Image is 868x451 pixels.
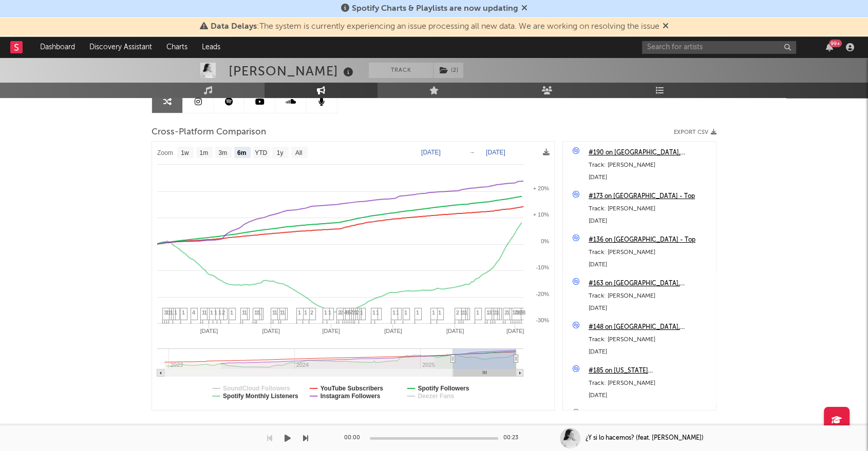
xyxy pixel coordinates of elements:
text: [DATE] [262,328,280,334]
text: Zoom [157,149,173,156]
div: [DATE] [589,302,711,315]
span: 1 [272,309,275,316]
text: + 10% [533,211,550,218]
span: Cross-Platform Comparison [152,126,266,139]
a: Dashboard [33,37,82,57]
span: 1 [476,309,479,316]
span: 1 [242,309,245,316]
span: 1 [244,309,247,316]
span: 10 [512,309,518,316]
span: 1 [230,309,233,316]
text: -30% [536,317,549,323]
text: 1y [277,149,284,156]
div: Track: [PERSON_NAME] [589,377,711,389]
a: #136 on [GEOGRAPHIC_DATA] - Top [589,234,711,246]
a: Charts [159,37,195,57]
span: 2 [504,309,507,316]
a: #173 on [GEOGRAPHIC_DATA] - Top [589,190,711,203]
span: 1 [432,309,435,316]
text: 1w [181,149,189,156]
span: 1 [202,309,205,316]
text: YTD [255,149,267,156]
span: 1 [392,309,395,316]
span: 1 [372,309,375,316]
span: 2 [340,309,343,316]
text: → [469,149,475,156]
span: 1 [170,309,173,316]
span: 1 [360,309,363,316]
text: -10% [536,264,549,270]
span: Spotify Charts & Playlists are now updating [352,5,518,13]
div: #114 on [GEOGRAPHIC_DATA], [GEOGRAPHIC_DATA] [589,408,711,421]
text: [DATE] [322,328,340,334]
span: 1 [354,309,357,316]
span: 1 [274,309,277,316]
div: 99 + [829,40,842,47]
span: 1 [254,309,257,316]
button: 99+ [826,43,833,51]
span: 2 [338,309,341,316]
button: Export CSV [674,129,716,135]
text: -20% [536,291,549,297]
a: #148 on [GEOGRAPHIC_DATA], [GEOGRAPHIC_DATA] [589,321,711,334]
span: Data Delays [211,23,257,31]
text: Spotify Followers [418,385,469,392]
span: 1 [166,309,169,316]
span: 1 [210,309,213,316]
text: 3m [218,149,227,156]
div: Track: [PERSON_NAME] [589,334,711,346]
span: 1 [298,309,301,316]
div: 00:23 [503,432,524,444]
span: 1 [376,309,379,316]
span: 1 [324,309,327,316]
text: [DATE] [486,149,505,156]
span: 4 [344,309,347,316]
a: Discovery Assistant [82,37,159,57]
a: #163 on [GEOGRAPHIC_DATA], [US_STATE], [GEOGRAPHIC_DATA] [589,278,711,290]
text: [DATE] [506,328,524,334]
text: [DATE] [446,328,464,334]
div: Track: [PERSON_NAME] [589,159,711,171]
span: 1 [256,309,259,316]
button: (2) [433,63,463,78]
span: 2 [222,309,225,316]
text: [DATE] [421,149,441,156]
span: 1 [438,309,441,316]
span: 1 [214,309,217,316]
div: [DATE] [589,346,711,358]
span: 1 [462,309,465,316]
text: 1m [199,149,208,156]
div: Track: [PERSON_NAME] [589,290,711,302]
span: 1 [464,309,467,316]
span: 1 [506,309,510,316]
span: Dismiss [663,23,669,31]
div: [DATE] [589,259,711,271]
span: 1 [182,309,185,316]
text: YouTube Subscribers [320,385,384,392]
span: 1 [494,309,497,316]
div: ¿Y si lo hacemos? (feat. [PERSON_NAME]) [586,434,704,443]
div: [DATE] [589,215,711,227]
div: [PERSON_NAME] [229,63,356,80]
span: 4 [192,309,195,316]
span: 1 [282,309,285,316]
span: 8 [522,309,525,316]
span: 1 [204,309,207,316]
div: #190 on [GEOGRAPHIC_DATA], [GEOGRAPHIC_DATA] [589,147,711,159]
span: 22 [516,309,522,316]
span: ( 2 ) [433,63,464,78]
span: 1 [486,309,489,316]
span: 5 [348,309,351,316]
button: Track [369,63,433,78]
a: Leads [195,37,228,57]
text: SoundCloud Followers [223,385,290,392]
span: 1 [496,309,499,316]
span: 1 [460,309,463,316]
span: 1 [304,309,307,316]
text: [DATE] [384,328,402,334]
text: All [295,149,302,156]
div: #185 on [US_STATE][GEOGRAPHIC_DATA], [US_STATE], [GEOGRAPHIC_DATA] [589,365,711,377]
